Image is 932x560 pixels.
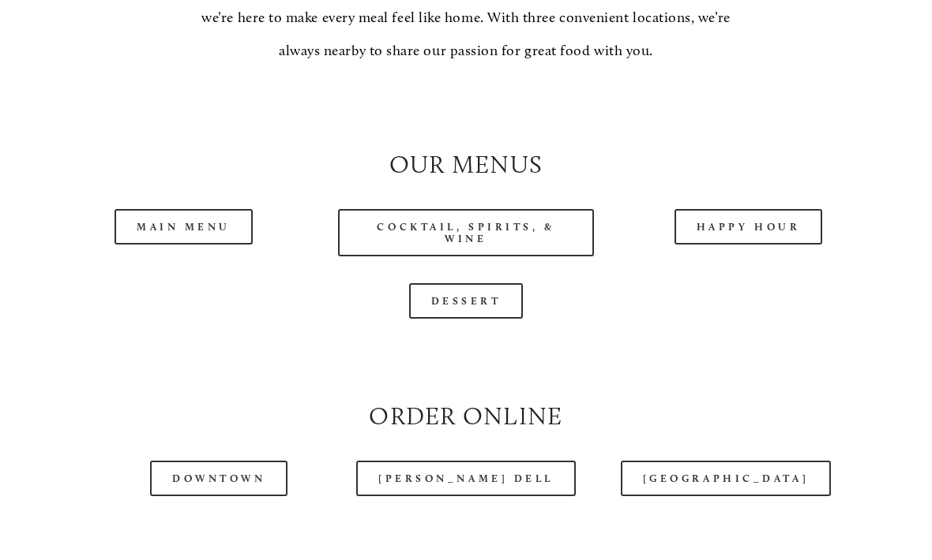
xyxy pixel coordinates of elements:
h2: Order Online [56,399,876,434]
a: Downtown [150,461,287,496]
a: [PERSON_NAME] Dell [356,461,576,496]
a: Happy Hour [675,209,823,245]
h2: Our Menus [56,147,876,182]
a: [GEOGRAPHIC_DATA] [621,461,831,496]
a: Cocktail, Spirits, & Wine [338,209,593,256]
a: Main Menu [115,209,253,245]
a: Dessert [409,283,524,319]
